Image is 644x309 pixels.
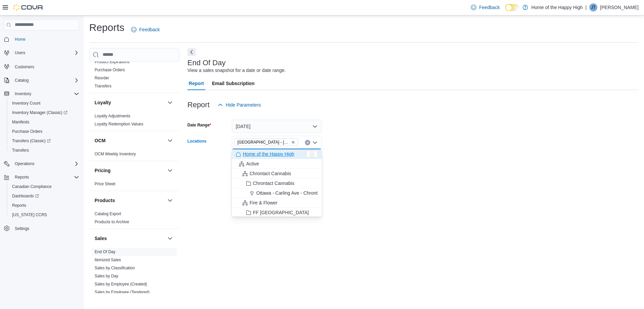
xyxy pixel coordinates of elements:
span: Inventory Count [12,101,41,106]
p: | [585,3,587,11]
div: OCM [89,150,179,161]
button: Manifests [7,117,82,127]
a: Catalog Export [95,211,121,216]
span: Chrontact Cannabis [250,170,291,177]
button: Pricing [95,167,165,174]
button: Catalog [12,76,31,84]
h3: Report [187,101,210,109]
h3: OCM [95,137,106,144]
button: Products [95,197,165,204]
a: Inventory Manager (Classic) [9,109,70,117]
span: Reports [9,201,79,209]
span: End Of Day [95,249,115,255]
span: Customers [12,62,79,71]
a: Purchase Orders [9,127,45,136]
a: Transfers [95,84,111,88]
span: Email Subscription [212,77,255,90]
label: Date Range [187,122,211,128]
span: Product Expirations [95,59,129,65]
span: Manifests [12,119,29,125]
a: Reorder [95,76,109,80]
span: Purchase Orders [9,127,79,136]
a: Loyalty Redemption Values [95,122,143,126]
a: End Of Day [95,249,115,254]
button: Catalog [1,76,82,85]
span: Ottawa - Carling Ave - Chrontact Cannabis [256,190,345,196]
a: OCM Weekly Inventory [95,152,136,156]
span: Purchase Orders [95,67,125,73]
a: Feedback [468,1,502,14]
label: Locations [187,139,207,144]
button: Inventory [12,90,34,98]
span: Reports [12,173,79,181]
span: Catalog [12,76,79,84]
a: Purchase Orders [95,68,125,72]
span: Inventory [15,91,31,96]
a: Transfers [9,146,32,154]
button: Users [12,49,28,57]
span: Dashboards [9,192,79,200]
span: Catalog [15,78,29,83]
span: Operations [12,160,79,168]
button: Transfers [7,146,82,155]
span: Canadian Compliance [12,184,52,189]
button: Chrontact Cannabis [232,179,322,188]
span: [GEOGRAPHIC_DATA] - [GEOGRAPHIC_DATA] - Fire & Flower [237,139,290,146]
div: Joel Thomas [589,3,597,11]
input: Dark Mode [505,4,519,11]
p: [PERSON_NAME] [600,3,639,11]
span: Reorder [95,75,109,81]
span: Transfers (Classic) [12,138,51,144]
span: Home [12,35,79,43]
p: Home of the Happy High [531,3,583,11]
button: Canadian Compliance [7,182,82,191]
button: Customers [1,62,82,71]
a: Feedback [128,23,162,36]
span: Inventory Count [9,99,79,107]
a: Loyalty Adjustments [95,114,130,118]
button: Products [166,196,174,204]
div: Pricing [89,180,179,191]
button: Clear input [305,140,310,145]
span: Report [189,77,204,90]
a: Transfers (Classic) [9,137,53,145]
h3: Sales [95,235,107,242]
a: Settings [12,225,32,233]
span: Transfers [95,83,111,89]
a: Canadian Compliance [9,183,54,191]
span: Reports [15,175,29,180]
span: [US_STATE] CCRS [12,212,47,218]
nav: Complex example [4,32,79,251]
button: Sales [95,235,165,242]
span: Inventory [12,90,79,98]
div: Loyalty [89,112,179,131]
a: Price Sheet [95,182,115,186]
a: Sales by Day [95,274,118,278]
span: Sales by Employee (Created) [95,281,147,287]
div: Products [89,210,179,229]
button: Ottawa - Carling Ave - Chrontact Cannabis [232,188,322,198]
span: Price Sheet [95,181,115,187]
div: View a sales snapshot for a date or date range. [187,67,286,74]
span: Manifests [9,118,79,126]
span: Operations [15,161,35,166]
button: [US_STATE] CCRS [7,210,82,220]
a: Products to Archive [95,220,129,224]
button: Pricing [166,166,174,175]
span: Users [15,50,25,55]
button: Active [232,159,322,169]
span: Home [15,37,25,42]
button: FF [GEOGRAPHIC_DATA] [232,208,322,218]
span: Feedback [139,26,160,33]
a: Home [12,35,28,43]
a: Dashboards [9,192,42,200]
h1: Reports [89,21,124,34]
span: Transfers [12,148,29,153]
button: Home of the Happy High [232,149,322,159]
span: Customers [15,64,34,70]
a: Dashboards [7,191,82,201]
button: [DATE] [232,120,322,133]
